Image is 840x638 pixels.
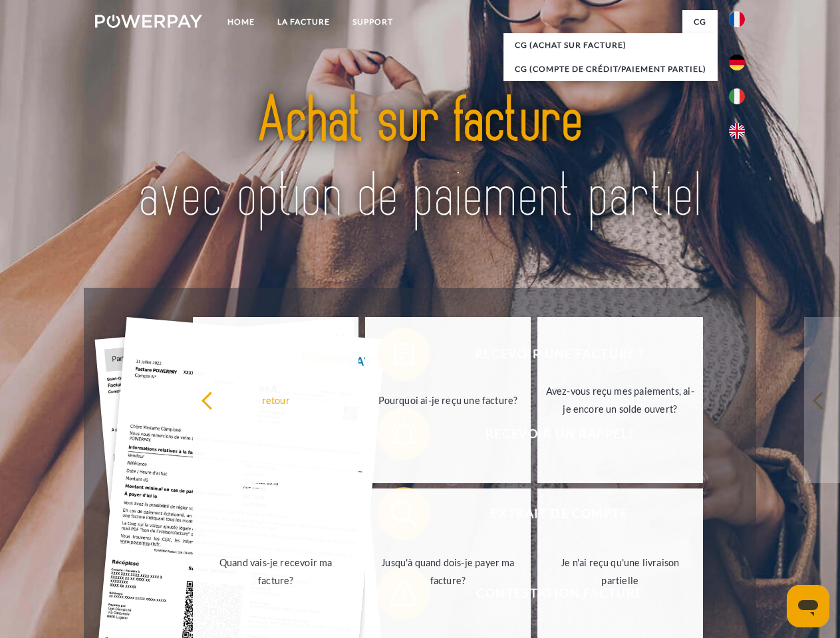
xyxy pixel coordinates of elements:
img: logo-powerpay-white.svg [95,15,202,28]
a: CG (Compte de crédit/paiement partiel) [503,57,718,81]
div: Je n'ai reçu qu'une livraison partielle [545,554,695,589]
a: CG [682,10,718,34]
img: de [729,54,745,70]
div: retour [201,391,350,409]
a: CG (achat sur facture) [503,33,718,57]
iframe: Bouton de lancement de la fenêtre de messagerie [787,585,829,627]
img: it [729,88,745,104]
div: Jusqu'à quand dois-je payer ma facture? [373,554,523,589]
div: Avez-vous reçu mes paiements, ai-je encore un solde ouvert? [545,382,695,418]
a: Avez-vous reçu mes paiements, ai-je encore un solde ouvert? [537,317,703,483]
img: title-powerpay_fr.svg [127,64,713,255]
img: en [729,123,745,139]
a: LA FACTURE [266,10,341,34]
img: fr [729,11,745,27]
div: Pourquoi ai-je reçu une facture? [373,391,523,409]
a: Support [341,10,404,34]
div: Quand vais-je recevoir ma facture? [201,554,350,589]
a: Home [216,10,266,34]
